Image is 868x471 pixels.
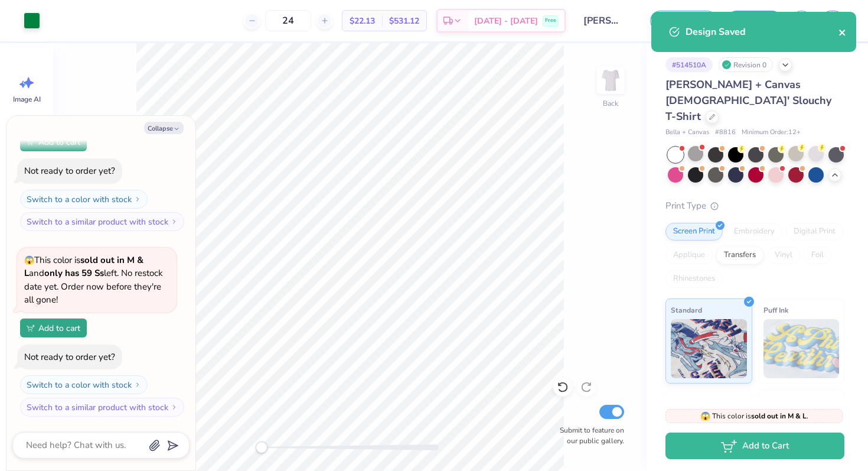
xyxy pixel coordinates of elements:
[24,254,163,306] span: This color is and left. No restock date yet. Order now before they're all gone!
[742,128,801,138] span: Minimum Order: 12 +
[256,441,267,453] div: Accessibility label
[171,218,178,225] img: Switch to a similar product with stock
[20,375,148,394] button: Switch to a color with stock
[553,425,624,446] label: Submit to feature on our public gallery.
[715,128,736,138] span: # 8816
[763,395,833,407] span: Metallic & Glitter Ink
[20,398,184,417] button: Switch to a similar product with stock
[700,411,808,421] span: This color is .
[665,433,844,459] button: Add to Cart
[474,15,538,27] span: [DATE] - [DATE]
[599,69,622,92] img: Back
[20,190,148,209] button: Switch to a color with stock
[24,165,115,177] div: Not ready to order yet?
[144,122,184,134] button: Collapse
[24,351,115,363] div: Not ready to order yet?
[575,9,632,33] input: Untitled Design
[171,404,178,411] img: Switch to a similar product with stock
[686,25,838,39] div: Design Saved
[20,212,184,231] button: Switch to a similar product with stock
[44,267,104,279] strong: only has 59 Ss
[763,319,840,378] img: Puff Ink
[716,246,763,264] div: Transfers
[134,196,141,203] img: Switch to a color with stock
[27,324,35,332] img: Add to cart
[603,98,618,109] div: Back
[20,132,87,151] button: Add to cart
[20,319,87,337] button: Add to cart
[671,319,747,378] img: Standard
[13,95,41,104] span: Image AI
[726,223,782,241] div: Embroidery
[671,395,700,407] span: Neon Ink
[350,15,375,27] span: $22.13
[389,15,419,27] span: $531.12
[665,270,723,288] div: Rhinestones
[265,10,311,31] input: – –
[751,411,807,421] strong: sold out in M & L
[665,199,844,213] div: Print Type
[786,223,843,241] div: Digital Print
[767,246,800,264] div: Vinyl
[545,17,556,25] span: Free
[671,304,702,316] span: Standard
[27,138,35,145] img: Add to cart
[24,254,143,280] strong: sold out in M & L
[719,57,773,72] div: Revision 0
[665,223,723,241] div: Screen Print
[665,77,831,124] span: [PERSON_NAME] + Canvas [DEMOGRAPHIC_DATA]' Slouchy T-Shirt
[665,128,709,138] span: Bella + Canvas
[134,381,141,388] img: Switch to a color with stock
[700,411,710,422] span: 😱
[838,25,847,39] button: close
[24,255,34,266] span: 😱
[804,246,831,264] div: Foil
[665,246,713,264] div: Applique
[763,304,788,316] span: Puff Ink
[665,57,713,72] div: # 514510A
